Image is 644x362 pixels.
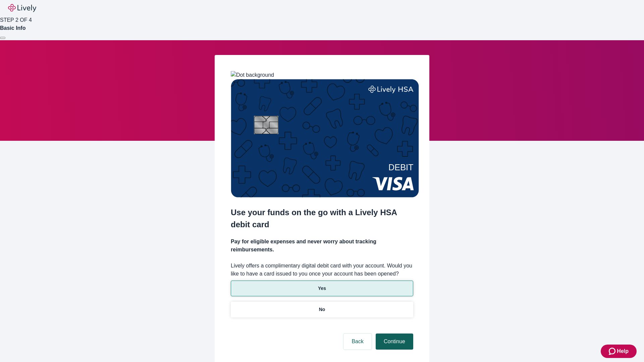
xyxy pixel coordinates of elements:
[8,4,36,12] img: Lively
[231,281,413,296] button: Yes
[617,347,629,355] span: Help
[231,238,413,254] h4: Pay for eligible expenses and never worry about tracking reimbursements.
[231,79,419,197] img: Debit card
[376,334,413,350] button: Continue
[231,262,413,278] label: Lively offers a complimentary digital debit card with your account. Would you like to have a card...
[231,206,413,231] h2: Use your funds on the go with a Lively HSA debit card
[609,347,617,355] svg: Zendesk support icon
[601,345,637,358] button: Zendesk support iconHelp
[231,302,413,317] button: No
[231,71,274,79] img: Dot background
[343,334,372,350] button: Back
[319,306,325,313] p: No
[318,285,326,292] p: Yes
